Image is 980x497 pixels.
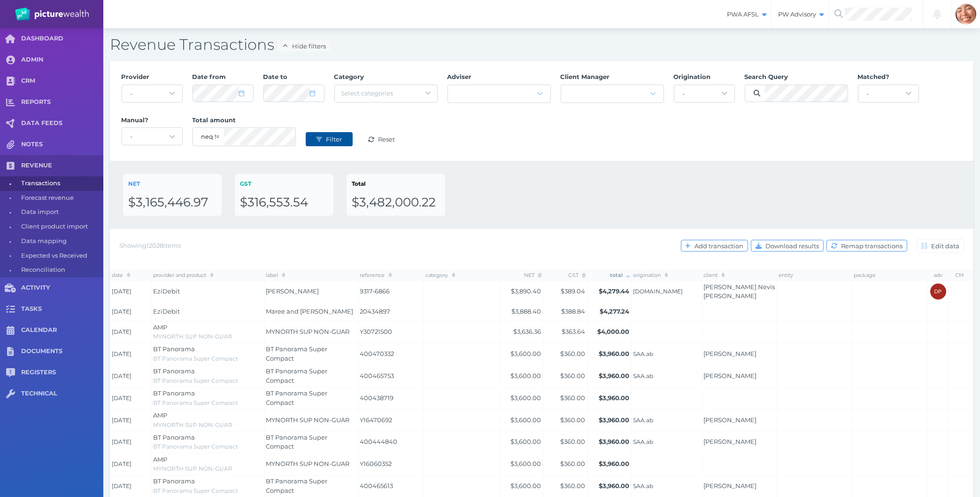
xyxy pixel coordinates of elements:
[110,343,152,365] td: [DATE]
[633,350,700,358] span: SAA.ab
[110,321,152,343] td: [DATE]
[154,443,239,450] span: BT Panorama Super Compact
[21,234,100,249] span: Data mapping
[681,240,748,252] button: Add transaction
[358,475,424,497] td: 400465613
[154,465,233,472] span: MYNORTH SUP NON-GUAR
[568,272,586,278] span: GST
[263,73,288,80] span: Date to
[193,73,226,80] span: Date from
[360,437,422,447] span: 400444840
[154,377,239,384] span: BT Panorama Super Compact
[511,372,541,379] span: $3,600.00
[632,409,702,431] td: SAA.ab
[358,431,424,453] td: 400444840
[154,456,168,463] span: AMP
[599,482,630,489] span: $3,960.00
[360,459,422,469] span: Y16060352
[599,416,630,424] span: $3,960.00
[704,272,725,278] span: client
[745,73,788,80] span: Search Query
[704,350,757,357] a: [PERSON_NAME]
[704,416,757,424] a: [PERSON_NAME]
[360,327,422,337] span: Y30721500
[21,56,103,64] span: ADMIN
[21,326,103,334] span: CALENDAR
[358,281,424,303] td: 9317-6866
[154,411,168,419] span: AMP
[21,119,103,127] span: DATA FEEDS
[704,372,757,379] a: [PERSON_NAME]
[334,73,364,80] span: Category
[266,416,350,424] span: MYNORTH SUP NON-GUAR
[266,389,328,406] span: BT Panorama Super Compact
[511,460,541,467] span: $3,600.00
[600,308,630,315] span: $4,277.24
[266,272,286,278] span: label
[934,289,942,294] span: DP
[110,35,973,55] h2: Revenue Transactions
[21,77,103,85] span: CRM
[119,242,181,249] span: Showing 12028 items
[358,303,424,321] td: 20434897
[21,347,103,355] span: DOCUMENTS
[598,328,630,335] span: $4,000.00
[561,73,610,80] span: Client Manager
[514,328,541,335] span: $3,636.36
[632,431,702,453] td: SAA.ab
[512,308,541,315] span: $3,888.40
[21,284,103,292] span: ACTIVITY
[154,287,180,295] span: EziDebit
[720,10,771,18] span: PWA AFSL
[949,270,971,280] th: CM
[633,272,668,278] span: origination
[128,180,140,187] span: NET
[358,453,424,475] td: Y16060352
[511,438,541,445] span: $3,600.00
[110,281,152,303] td: [DATE]
[360,349,422,359] span: 400470332
[632,343,702,365] td: SAA.ab
[306,132,353,146] button: Filter
[826,240,907,252] button: Remap transactions
[266,367,328,384] span: BT Panorama Super Compact
[193,116,236,124] span: Total amount
[154,421,233,428] span: MYNORTH SUP NON-GUAR
[358,132,405,146] button: Reset
[122,73,150,80] span: Provider
[929,242,964,250] span: Edit data
[278,40,330,52] button: Hide filters
[704,438,757,445] a: [PERSON_NAME]
[561,482,586,489] span: $360.00
[21,98,103,106] span: REPORTS
[632,365,702,387] td: SAA.ab
[341,89,394,97] span: Select categories
[751,240,824,252] button: Download results
[632,475,702,497] td: SAA.ab
[352,180,366,187] span: Total
[511,482,541,489] span: $3,600.00
[633,417,700,424] span: SAA.ab
[110,409,152,431] td: [DATE]
[112,272,131,278] span: date
[21,263,100,277] span: Reconciliation
[599,438,630,445] span: $3,960.00
[240,195,328,211] div: $316,553.54
[21,305,103,313] span: TASKS
[376,135,399,143] span: Reset
[704,482,757,489] a: [PERSON_NAME]
[448,73,472,80] span: Adviser
[599,394,630,402] span: $3,960.00
[122,116,149,124] span: Manual?
[21,220,100,234] span: Client product import
[511,394,541,402] span: $3,600.00
[632,281,702,303] td: AdamMatthewsDRF.cm
[240,180,251,187] span: GST
[266,434,328,450] span: BT Panorama Super Compact
[154,399,239,406] span: BT Panorama Super Compact
[154,308,180,315] span: EziDebit
[21,390,103,398] span: TECHNICAL
[693,242,748,250] span: Add transaction
[704,283,775,300] a: [PERSON_NAME] Nevis [PERSON_NAME]
[21,162,103,170] span: REVENUE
